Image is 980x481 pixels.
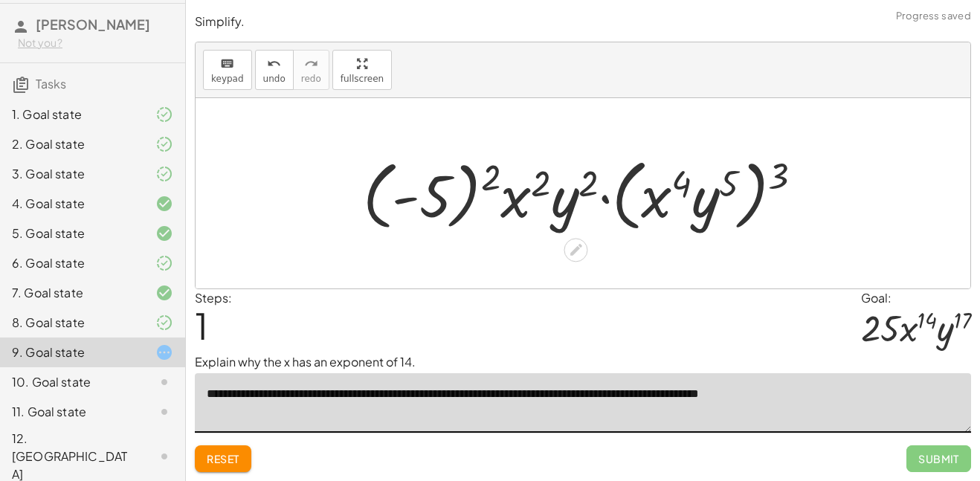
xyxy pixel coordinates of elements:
span: Tasks [36,76,66,91]
div: 4. Goal state [12,195,132,213]
div: 7. Goal state [12,284,132,302]
i: redo [304,55,318,73]
div: 2. Goal state [12,135,132,153]
i: Task not started. [155,448,173,465]
button: Reset [195,445,251,472]
div: 6. Goal state [12,254,132,272]
div: 5. Goal state [12,225,132,242]
div: Goal: [861,289,971,307]
span: undo [263,74,286,84]
i: Task finished and part of it marked as correct. [155,165,173,183]
i: Task finished and part of it marked as correct. [155,254,173,272]
i: Task not started. [155,403,173,421]
i: Task finished and part of it marked as correct. [155,135,173,153]
div: 11. Goal state [12,403,132,421]
i: Task finished and part of it marked as correct. [155,106,173,123]
i: Task finished and correct. [155,195,173,213]
i: undo [267,55,281,73]
div: Edit math [564,238,587,262]
span: 1 [195,303,208,348]
span: keypad [211,74,244,84]
button: redoredo [293,50,329,90]
div: 8. Goal state [12,314,132,332]
p: Explain why the x has an exponent of 14. [195,353,971,371]
div: Not you? [18,36,173,51]
button: fullscreen [332,50,392,90]
span: [PERSON_NAME] [36,16,150,33]
i: keyboard [220,55,234,73]
div: 10. Goal state [12,373,132,391]
i: Task finished and correct. [155,284,173,302]
i: Task finished and correct. [155,225,173,242]
div: 3. Goal state [12,165,132,183]
div: 1. Goal state [12,106,132,123]
p: Simplify. [195,13,971,30]
span: Reset [207,452,239,465]
button: keyboardkeypad [203,50,252,90]
span: redo [301,74,321,84]
span: fullscreen [341,74,384,84]
i: Task not started. [155,373,173,391]
span: Progress saved [896,9,971,24]
div: 9. Goal state [12,343,132,361]
button: undoundo [255,50,294,90]
i: Task finished and part of it marked as correct. [155,314,173,332]
label: Steps: [195,290,232,306]
i: Task started. [155,343,173,361]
